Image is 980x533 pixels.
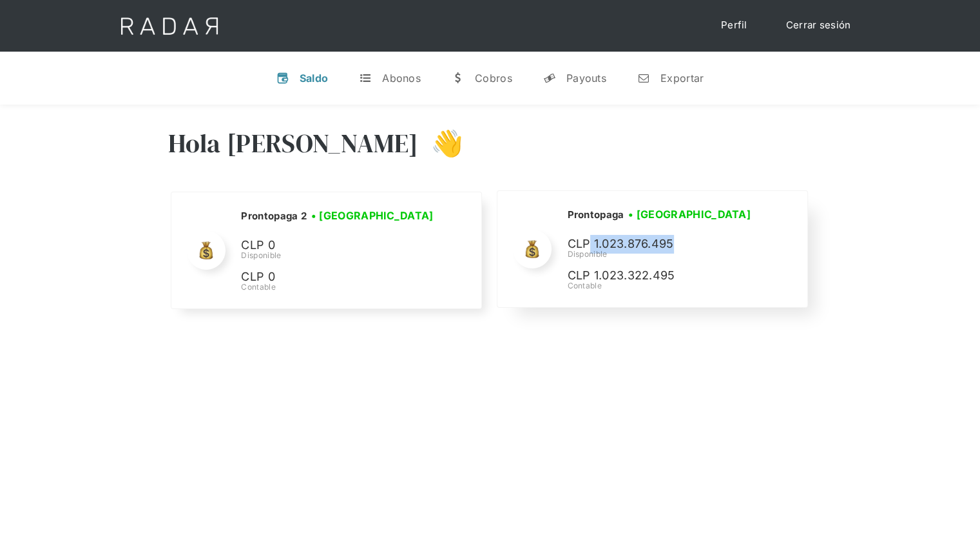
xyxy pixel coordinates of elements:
[382,72,421,85] div: Abonos
[311,208,434,223] h3: • [GEOGRAPHIC_DATA]
[418,127,463,159] h3: 👋
[241,268,434,287] p: CLP 0
[168,127,418,159] h3: Hola [PERSON_NAME]
[708,13,760,38] a: Perfil
[773,13,864,38] a: Cerrar sesión
[300,72,329,85] div: Saldo
[567,248,760,260] div: Disponible
[241,250,437,261] div: Disponible
[567,208,624,221] h2: Prontopaga
[241,236,434,255] p: CLP 0
[566,72,606,85] div: Payouts
[452,72,465,85] div: w
[628,206,751,222] h3: • [GEOGRAPHIC_DATA]
[543,72,556,85] div: y
[241,210,307,223] h2: Prontopaga 2
[276,72,289,85] div: v
[660,72,704,85] div: Exportar
[359,72,372,85] div: t
[241,281,437,293] div: Contable
[567,235,760,254] p: CLP 1.023.876.495
[567,280,760,292] div: Contable
[475,72,512,85] div: Cobros
[637,72,650,85] div: n
[567,266,760,285] p: CLP 1.023.322.495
